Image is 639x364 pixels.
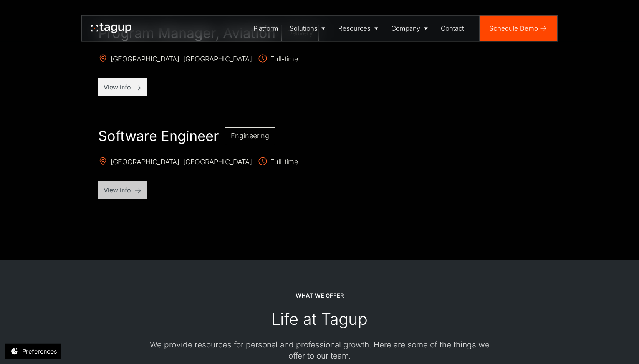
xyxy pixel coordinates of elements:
[258,157,298,169] span: Full-time
[338,24,371,33] div: Resources
[248,16,284,41] a: Platform
[271,309,368,329] div: Life at Tagup
[231,132,269,140] span: Engineering
[391,24,420,33] div: Company
[480,16,557,41] a: Schedule Demo
[144,339,495,361] div: We provide resources for personal and professional growth. Here are some of the things we offer t...
[98,157,252,169] span: [GEOGRAPHIC_DATA], [GEOGRAPHIC_DATA]
[98,54,252,66] span: [GEOGRAPHIC_DATA], [GEOGRAPHIC_DATA]
[253,24,278,33] div: Platform
[441,24,464,33] div: Contact
[104,83,142,92] p: View info
[386,16,435,41] a: Company
[258,54,298,66] span: Full-time
[22,347,57,356] div: Preferences
[104,185,142,195] p: View info
[296,292,344,299] div: WHAT WE OFFER
[333,16,386,41] a: Resources
[435,16,470,41] a: Contact
[489,24,538,33] div: Schedule Demo
[290,24,318,33] div: Solutions
[98,127,219,144] h2: Software Engineer
[284,16,333,41] a: Solutions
